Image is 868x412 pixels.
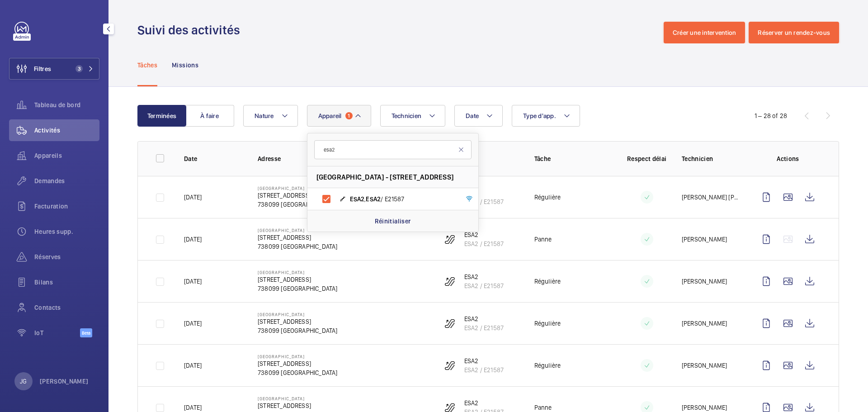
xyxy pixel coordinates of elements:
[258,284,337,293] p: 738099 [GEOGRAPHIC_DATA]
[464,188,504,197] p: ESA2
[34,328,80,337] span: IoT
[466,112,479,119] span: Date
[366,195,381,203] span: ESA2
[682,403,727,412] p: [PERSON_NAME]
[682,361,727,370] p: [PERSON_NAME]
[258,401,337,410] p: [STREET_ADDRESS]
[258,317,337,326] p: [STREET_ADDRESS]
[316,172,454,182] span: [GEOGRAPHIC_DATA] - [STREET_ADDRESS]
[392,112,422,119] span: Technicien
[258,227,337,233] p: [GEOGRAPHIC_DATA]
[258,233,337,242] p: [STREET_ADDRESS]
[75,65,83,72] span: 3
[682,277,727,286] p: [PERSON_NAME]
[464,314,504,323] p: ESA2
[464,323,504,332] p: ESA2 / E21587
[258,185,337,191] p: [GEOGRAPHIC_DATA]
[350,195,365,203] span: ESA2
[444,318,455,329] img: escalator.svg
[184,154,243,163] p: Date
[258,200,337,209] p: 738099 [GEOGRAPHIC_DATA]
[464,281,504,290] p: ESA2 / E21587
[375,217,411,226] p: Réinitialiser
[755,111,787,120] div: 1 – 28 of 28
[755,154,821,163] p: Actions
[258,354,337,359] p: [GEOGRAPHIC_DATA]
[34,151,99,160] span: Appareils
[749,22,839,43] button: Réserver un rendez-vous
[80,328,92,337] span: Beta
[184,277,202,286] p: [DATE]
[137,61,157,70] p: Tâches
[9,58,99,80] button: Filtres3
[184,319,202,328] p: [DATE]
[258,191,337,200] p: [STREET_ADDRESS]
[380,105,446,127] button: Technicien
[627,154,667,163] p: Respect délai
[258,242,337,251] p: 738099 [GEOGRAPHIC_DATA]
[137,105,186,127] button: Terminées
[682,193,741,202] p: [PERSON_NAME] [PERSON_NAME]
[350,194,455,204] span: , / E21587
[454,105,503,127] button: Date
[255,112,274,119] span: Nature
[243,105,298,127] button: Nature
[444,234,455,245] img: escalator.svg
[345,112,353,119] span: 1
[464,230,504,239] p: ESA2
[184,361,202,370] p: [DATE]
[464,365,504,374] p: ESA2 / E21587
[682,319,727,328] p: [PERSON_NAME]
[534,319,561,328] p: Régulière
[682,235,727,244] p: [PERSON_NAME]
[534,403,552,412] p: Panne
[534,361,561,370] p: Régulière
[534,193,561,202] p: Régulière
[184,193,202,202] p: [DATE]
[34,227,99,236] span: Heures supp.
[172,61,198,70] p: Missions
[318,112,342,119] span: Appareil
[664,22,745,43] button: Créer une intervention
[444,276,455,287] img: escalator.svg
[307,105,371,127] button: Appareil1
[258,312,337,317] p: [GEOGRAPHIC_DATA]
[314,140,472,159] input: Chercher par appareil ou adresse
[34,303,99,312] span: Contacts
[442,154,520,163] p: Appareil
[258,359,337,368] p: [STREET_ADDRESS]
[34,202,99,211] span: Facturation
[512,105,580,127] button: Type d'app.
[464,197,504,206] p: ESA2 / E21587
[464,239,504,248] p: ESA2 / E21587
[34,64,51,73] span: Filtres
[34,176,99,185] span: Demandes
[258,368,337,377] p: 738099 [GEOGRAPHIC_DATA]
[185,105,234,127] button: À faire
[34,100,99,109] span: Tableau de bord
[34,126,99,135] span: Activités
[34,252,99,261] span: Réserves
[258,270,337,275] p: [GEOGRAPHIC_DATA]
[464,398,504,407] p: ESA2
[534,154,612,163] p: Tâche
[137,22,245,38] h1: Suivi des activités
[534,277,561,286] p: Régulière
[534,235,552,244] p: Panne
[40,377,89,386] p: [PERSON_NAME]
[523,112,556,119] span: Type d'app.
[682,154,741,163] p: Technicien
[258,326,337,335] p: 738099 [GEOGRAPHIC_DATA]
[464,356,504,365] p: ESA2
[184,235,202,244] p: [DATE]
[184,403,202,412] p: [DATE]
[444,360,455,371] img: escalator.svg
[34,278,99,287] span: Bilans
[258,275,337,284] p: [STREET_ADDRESS]
[258,396,337,401] p: [GEOGRAPHIC_DATA]
[464,272,504,281] p: ESA2
[20,377,27,386] p: JG
[258,154,428,163] p: Adresse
